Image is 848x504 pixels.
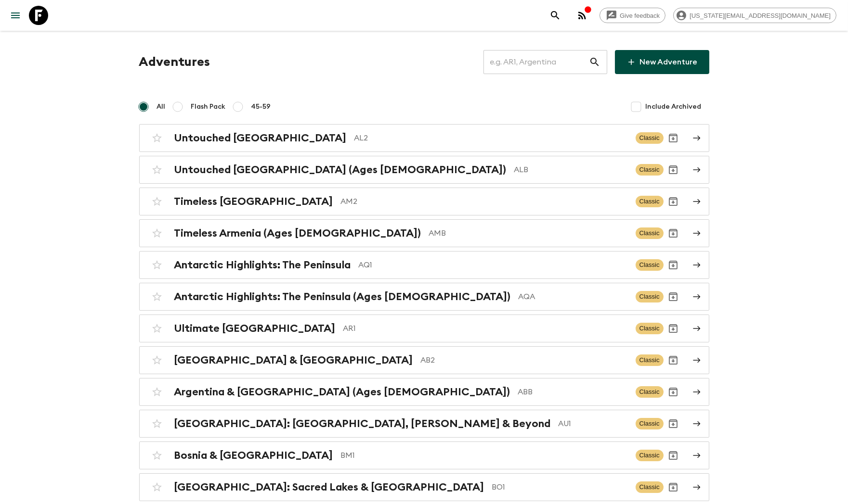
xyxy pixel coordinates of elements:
[664,192,683,211] button: Archive
[636,196,664,207] span: Classic
[559,418,628,429] p: AU1
[139,473,709,501] a: [GEOGRAPHIC_DATA]: Sacred Lakes & [GEOGRAPHIC_DATA]BO1ClassicArchive
[139,346,709,374] a: [GEOGRAPHIC_DATA] & [GEOGRAPHIC_DATA]AB2ClassicArchive
[514,164,628,176] p: ALB
[139,378,709,406] a: Argentina & [GEOGRAPHIC_DATA] (Ages [DEMOGRAPHIC_DATA])ABBClassicArchive
[174,195,333,208] h2: Timeless [GEOGRAPHIC_DATA]
[664,351,683,370] button: Archive
[636,354,664,366] span: Classic
[664,128,683,148] button: Archive
[492,481,628,493] p: BO1
[139,52,210,72] h1: Adventures
[636,132,664,144] span: Classic
[646,102,702,112] span: Include Archived
[139,251,709,279] a: Antarctic Highlights: The PeninsulaAQ1ClassicArchive
[174,481,484,493] h2: [GEOGRAPHIC_DATA]: Sacred Lakes & [GEOGRAPHIC_DATA]
[421,354,628,366] p: AB2
[174,322,336,335] h2: Ultimate [GEOGRAPHIC_DATA]
[664,382,683,402] button: Archive
[615,50,709,74] a: New Adventure
[139,156,709,184] a: Untouched [GEOGRAPHIC_DATA] (Ages [DEMOGRAPHIC_DATA])ALBClassicArchive
[664,287,683,306] button: Archive
[359,259,628,271] p: AQ1
[139,188,709,215] a: Timeless [GEOGRAPHIC_DATA]AM2ClassicArchive
[174,354,413,366] h2: [GEOGRAPHIC_DATA] & [GEOGRAPHIC_DATA]
[546,6,565,25] button: search adventures
[354,132,628,144] p: AL2
[636,481,664,493] span: Classic
[139,410,709,438] a: [GEOGRAPHIC_DATA]: [GEOGRAPHIC_DATA], [PERSON_NAME] & BeyondAU1ClassicArchive
[343,323,628,334] p: AR1
[684,12,836,19] span: [US_STATE][EMAIL_ADDRESS][DOMAIN_NAME]
[191,102,226,112] span: Flash Pack
[673,8,836,23] div: [US_STATE][EMAIL_ADDRESS][DOMAIN_NAME]
[664,160,683,179] button: Archive
[600,8,665,23] a: Give feedback
[664,446,683,465] button: Archive
[664,319,683,338] button: Archive
[636,386,664,398] span: Classic
[664,255,683,275] button: Archive
[174,290,511,303] h2: Antarctic Highlights: The Peninsula (Ages [DEMOGRAPHIC_DATA])
[174,417,551,430] h2: [GEOGRAPHIC_DATA]: [GEOGRAPHIC_DATA], [PERSON_NAME] & Beyond
[251,102,271,112] span: 45-59
[614,12,665,19] span: Give feedback
[174,164,507,176] h2: Untouched [GEOGRAPHIC_DATA] (Ages [DEMOGRAPHIC_DATA])
[636,291,664,302] span: Classic
[636,323,664,334] span: Classic
[429,227,628,239] p: AMB
[483,49,589,76] input: e.g. AR1, Argentina
[139,315,709,342] a: Ultimate [GEOGRAPHIC_DATA]AR1ClassicArchive
[664,414,683,433] button: Archive
[139,283,709,311] a: Antarctic Highlights: The Peninsula (Ages [DEMOGRAPHIC_DATA])AQAClassicArchive
[341,196,628,207] p: AM2
[636,418,664,429] span: Classic
[664,224,683,243] button: Archive
[636,227,664,239] span: Classic
[174,386,510,398] h2: Argentina & [GEOGRAPHIC_DATA] (Ages [DEMOGRAPHIC_DATA])
[636,450,664,461] span: Classic
[174,227,421,239] h2: Timeless Armenia (Ages [DEMOGRAPHIC_DATA])
[636,164,664,176] span: Classic
[139,219,709,247] a: Timeless Armenia (Ages [DEMOGRAPHIC_DATA])AMBClassicArchive
[139,124,709,152] a: Untouched [GEOGRAPHIC_DATA]AL2ClassicArchive
[174,132,347,144] h2: Untouched [GEOGRAPHIC_DATA]
[157,102,166,112] span: All
[139,441,709,469] a: Bosnia & [GEOGRAPHIC_DATA]BM1ClassicArchive
[174,259,351,271] h2: Antarctic Highlights: The Peninsula
[519,291,628,302] p: AQA
[341,450,628,461] p: BM1
[174,449,333,462] h2: Bosnia & [GEOGRAPHIC_DATA]
[636,259,664,271] span: Classic
[6,6,25,25] button: menu
[664,478,683,497] button: Archive
[518,386,628,398] p: ABB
